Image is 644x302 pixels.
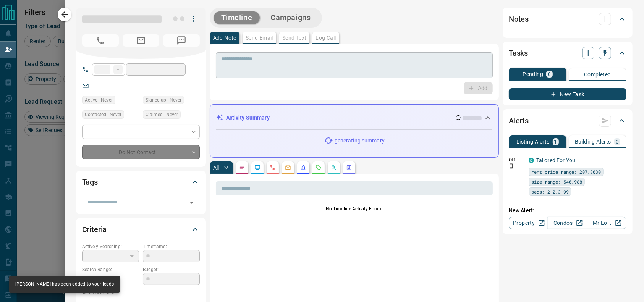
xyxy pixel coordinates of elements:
[82,173,200,191] div: Tags
[146,111,178,118] span: Claimed - Never
[509,115,529,127] h2: Alerts
[82,145,200,159] div: Do Not Contact
[285,165,291,171] svg: Emails
[509,157,524,163] p: Off
[82,266,139,273] p: Search Range:
[554,139,557,144] p: 1
[523,71,543,77] p: Pending
[509,163,514,169] svg: Push Notification Only
[123,34,159,47] span: No Email
[15,278,114,291] div: [PERSON_NAME] has been added to your leads
[509,88,626,100] button: New Task
[270,165,276,171] svg: Calls
[584,72,611,77] p: Completed
[509,13,529,25] h2: Notes
[529,158,534,163] div: condos.ca
[531,188,569,195] span: beds: 2-2,3-99
[575,139,611,144] p: Building Alerts
[226,114,270,122] p: Activity Summary
[587,217,626,229] a: Mr.Loft
[82,220,200,239] div: Criteria
[85,96,113,104] span: Active - Never
[82,223,107,236] h2: Criteria
[82,34,119,47] span: No Number
[216,205,493,212] p: No Timeline Activity Found
[239,165,245,171] svg: Notes
[94,82,97,89] a: --
[214,11,260,24] button: Timeline
[509,111,626,130] div: Alerts
[536,157,575,163] a: Tailored For You
[263,11,318,24] button: Campaigns
[548,217,587,229] a: Condos
[82,273,139,286] p: -- - --
[531,168,601,176] span: rent price range: 207,3630
[316,165,322,171] svg: Requests
[186,197,197,208] button: Open
[516,139,550,144] p: Listing Alerts
[531,178,582,186] span: size range: 540,988
[82,243,139,250] p: Actively Searching:
[213,35,236,40] p: Add Note
[213,165,219,170] p: All
[85,111,121,118] span: Contacted - Never
[163,34,200,47] span: No Number
[146,96,181,104] span: Signed up - Never
[509,10,626,28] div: Notes
[216,111,492,125] div: Activity Summary
[509,47,528,59] h2: Tasks
[509,217,548,229] a: Property
[335,137,385,145] p: generating summary
[82,176,98,188] h2: Tags
[300,165,306,171] svg: Listing Alerts
[143,266,200,273] p: Budget:
[616,139,619,144] p: 0
[509,44,626,62] div: Tasks
[509,207,626,215] p: New Alert:
[254,165,261,171] svg: Lead Browsing Activity
[82,289,200,296] p: Areas Searched:
[143,243,200,250] p: Timeframe:
[331,165,337,171] svg: Opportunities
[346,165,352,171] svg: Agent Actions
[548,71,551,77] p: 0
